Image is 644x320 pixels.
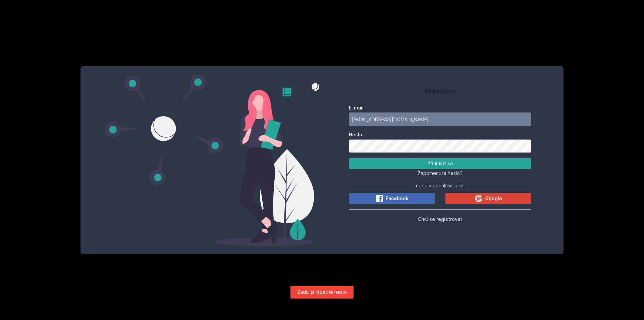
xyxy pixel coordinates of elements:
label: E-mail [349,104,531,111]
button: Facebook [349,193,435,204]
button: Chci se registrovat [418,215,462,223]
span: Facebook [386,195,409,202]
span: Google [485,195,502,202]
input: Tvoje e-mailová adresa [349,112,531,126]
button: Přihlásit se [349,158,531,169]
div: Zadal jsi špatné heslo [290,286,354,299]
span: nebo se přihlásit přes [416,182,465,189]
span: Chci se registrovat [418,216,462,222]
span: Zapomenuté heslo? [418,170,463,176]
button: Google [445,193,531,204]
h1: Přihlášení [349,86,531,96]
label: Heslo [349,131,531,138]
